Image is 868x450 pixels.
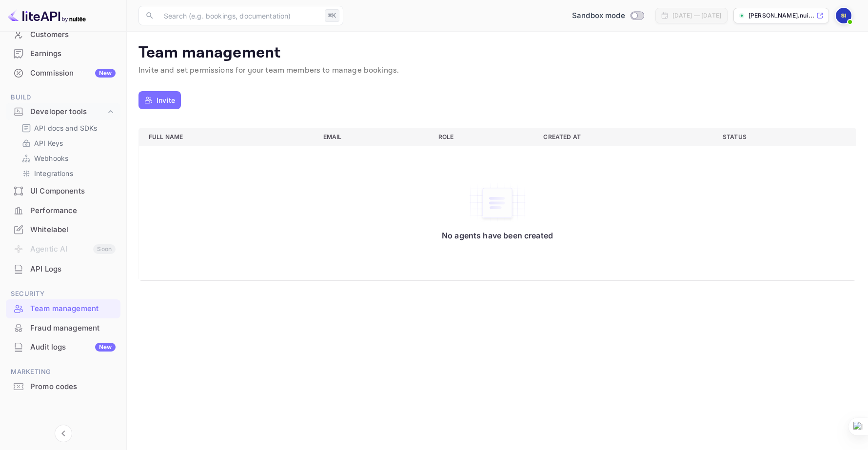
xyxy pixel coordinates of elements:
p: Integrations [34,168,73,178]
p: [PERSON_NAME].nui... [749,11,814,20]
div: Promo codes [30,381,116,392]
div: API Logs [6,260,120,279]
p: Invite [157,95,175,105]
a: Performance [6,201,120,219]
p: Invite and set permissions for your team members to manage bookings. [138,65,856,77]
div: Team management [30,303,116,314]
p: API Keys [34,138,63,148]
div: Earnings [6,44,120,63]
a: Earnings [6,44,120,62]
button: Invite [138,91,181,109]
div: UI Components [6,182,120,201]
div: Customers [6,25,120,44]
div: Webhooks [18,151,117,165]
div: API Logs [30,264,116,275]
a: Team management [6,299,120,317]
a: Promo codes [6,377,120,395]
span: Sandbox mode [572,10,625,21]
a: API Keys [21,138,113,148]
div: Integrations [18,166,117,180]
span: Marketing [6,367,120,377]
input: Search (e.g. bookings, documentation) [158,6,321,25]
div: Customers [30,29,116,40]
div: [DATE] — [DATE] [672,11,721,20]
div: Switch to Production mode [568,10,648,21]
img: LiteAPI logo [8,8,86,23]
p: Team management [138,43,856,63]
p: No agents have been created [442,231,553,240]
div: CommissionNew [6,64,120,83]
a: Integrations [21,168,113,178]
div: New [95,343,116,352]
th: Role [431,128,536,146]
div: Performance [30,205,116,216]
th: Created At [535,128,715,146]
th: Email [316,128,431,146]
div: Earnings [30,48,116,59]
p: API docs and SDKs [34,123,98,133]
div: API docs and SDKs [18,121,117,135]
span: Build [6,92,120,103]
a: Webhooks [21,153,113,163]
p: Webhooks [34,153,68,163]
div: Promo codes [6,377,120,396]
a: Fraud management [6,319,120,337]
div: ⌘K [325,9,339,22]
th: Full name [139,128,316,146]
a: Whitelabel [6,220,120,238]
div: Commission [30,68,116,79]
a: Customers [6,25,120,43]
a: UI Components [6,182,120,200]
a: API docs and SDKs [21,123,113,133]
div: Audit logs [30,342,116,353]
div: Fraud management [6,319,120,338]
div: UI Components [30,186,116,197]
a: CommissionNew [6,64,120,82]
table: a dense table [138,128,856,281]
div: Audit logsNew [6,338,120,357]
a: API Logs [6,260,120,278]
div: Developer tools [30,106,106,117]
img: saiful ihsan [836,8,851,23]
div: Fraud management [30,323,116,334]
div: Whitelabel [6,220,120,239]
div: API Keys [18,136,117,150]
th: Status [715,128,856,146]
div: New [95,69,116,78]
div: Whitelabel [30,224,116,235]
a: Audit logsNew [6,338,120,356]
div: Developer tools [6,103,120,120]
img: No agents have been created [468,182,527,223]
div: Performance [6,201,120,220]
span: Security [6,289,120,299]
button: Collapse navigation [55,425,72,442]
div: Team management [6,299,120,318]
